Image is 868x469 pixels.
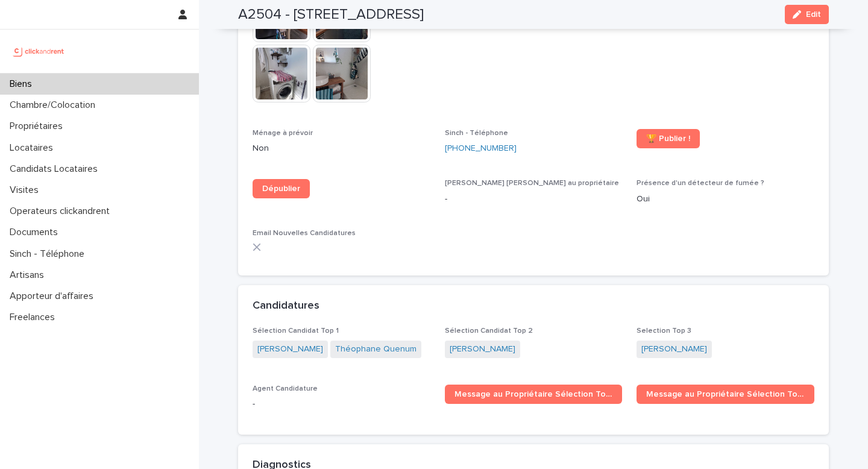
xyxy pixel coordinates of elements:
[454,390,613,398] span: Message au Propriétaire Sélection Top 1
[785,5,829,24] button: Edit
[445,142,517,155] a: [PHONE_NUMBER]
[5,248,94,260] p: Sinch - Téléphone
[445,180,619,187] span: [PERSON_NAME] [PERSON_NAME] au propriétaire
[5,312,64,323] p: Freelances
[806,10,821,19] span: Edit
[637,193,814,206] p: Oui
[253,130,313,137] span: Ménage à prévoir
[5,269,54,281] p: Artisans
[253,300,319,313] h2: Candidatures
[5,78,42,90] p: Biens
[646,134,690,143] span: 🏆 Publier !
[637,385,814,404] a: Message au Propriétaire Sélection Top 2
[253,385,318,392] span: Agent Candidature
[641,343,707,356] a: [PERSON_NAME]
[10,39,68,63] img: UCB0brd3T0yccxBKYDjQ
[637,180,764,187] span: Présence d'un détecteur de fumée ?
[637,327,691,335] span: Selection Top 3
[445,327,533,335] span: Sélection Candidat Top 2
[253,142,430,155] p: Non
[450,343,515,356] a: [PERSON_NAME]
[5,206,119,217] p: Operateurs clickandrent
[253,179,310,198] a: Dépublier
[5,291,103,302] p: Apporteur d'affaires
[5,163,107,175] p: Candidats Locataires
[5,142,63,154] p: Locataires
[253,230,356,237] span: Email Nouvelles Candidatures
[5,184,48,196] p: Visites
[5,121,72,132] p: Propriétaires
[445,193,623,206] p: -
[637,129,700,148] a: 🏆 Publier !
[262,184,300,193] span: Dépublier
[238,6,424,24] h2: A2504 - [STREET_ADDRESS]
[5,227,68,238] p: Documents
[445,385,623,404] a: Message au Propriétaire Sélection Top 1
[335,343,417,356] a: Théophane Quenum
[253,327,339,335] span: Sélection Candidat Top 1
[5,99,105,111] p: Chambre/Colocation
[646,390,805,398] span: Message au Propriétaire Sélection Top 2
[445,144,517,153] ringoverc2c-number-84e06f14122c: [PHONE_NUMBER]
[253,398,430,411] p: -
[445,144,517,153] ringoverc2c-84e06f14122c: Call with Ringover
[257,343,323,356] a: [PERSON_NAME]
[445,130,508,137] span: Sinch - Téléphone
